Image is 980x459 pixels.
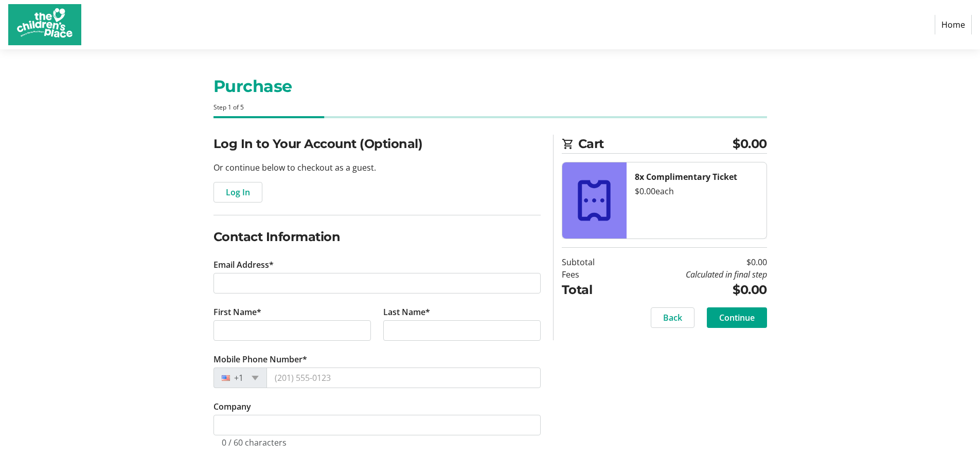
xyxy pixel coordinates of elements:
label: Company [213,400,251,413]
td: Fees [562,268,621,281]
span: Continue [719,311,755,324]
tr-character-limit: 0 / 60 characters [222,437,287,448]
td: Calculated in final step [621,268,767,281]
td: $0.00 [621,256,767,268]
div: Step 1 of 5 [213,103,767,112]
button: Log In [213,182,262,203]
img: The Children's Place's Logo [8,4,81,45]
label: Email Address* [213,259,274,271]
strong: 8x Complimentary Ticket [635,171,737,182]
td: Total [562,281,621,299]
td: $0.00 [621,281,767,299]
span: Back [663,311,682,324]
td: Subtotal [562,256,621,268]
div: $0.00 each [635,185,758,197]
h2: Log In to Your Account (Optional) [213,135,541,153]
input: (201) 555-0123 [266,368,541,388]
h2: Contact Information [213,228,541,246]
label: Last Name* [383,306,430,318]
label: Mobile Phone Number* [213,353,307,365]
button: Continue [707,307,767,328]
p: Or continue below to checkout as a guest. [213,161,541,174]
label: First Name* [213,306,261,318]
span: $0.00 [733,135,767,153]
h1: Purchase [213,74,767,99]
button: Back [651,307,694,328]
span: Cart [578,135,733,153]
span: Log In [226,186,250,198]
a: Home [935,15,972,34]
